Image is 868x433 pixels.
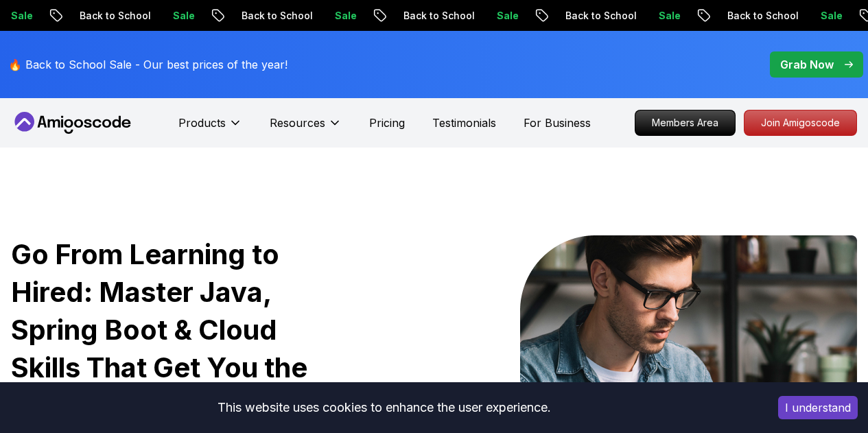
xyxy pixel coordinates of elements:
[178,115,226,131] p: Products
[432,115,496,131] a: Testimonials
[8,56,288,73] p: 🔥 Back to School Sale - Our best prices of the year!
[369,115,405,131] a: Pricing
[323,9,367,23] p: Sale
[11,235,351,424] h1: Go From Learning to Hired: Master Java, Spring Boot & Cloud Skills That Get You the
[161,9,205,23] p: Sale
[68,9,161,23] p: Back to School
[744,110,857,136] a: Join Amigoscode
[780,56,834,73] p: Grab Now
[524,115,591,131] a: For Business
[270,115,325,131] p: Resources
[554,9,647,23] p: Back to School
[716,9,809,23] p: Back to School
[809,9,853,23] p: Sale
[485,9,529,23] p: Sale
[270,115,342,142] button: Resources
[392,9,485,23] p: Back to School
[635,110,735,135] p: Members Area
[230,9,323,23] p: Back to School
[178,115,242,142] button: Products
[635,110,736,136] a: Members Area
[647,9,691,23] p: Sale
[10,393,758,423] div: This website uses cookies to enhance the user experience.
[778,396,858,419] button: Accept cookies
[744,110,856,135] p: Join Amigoscode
